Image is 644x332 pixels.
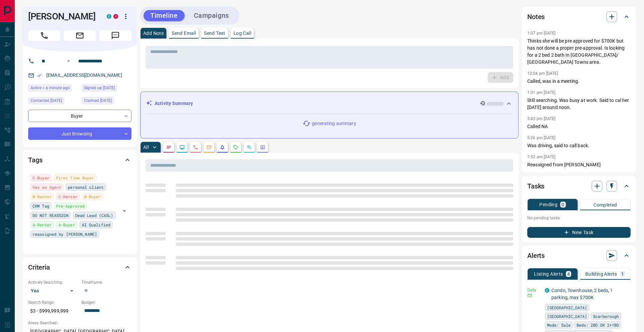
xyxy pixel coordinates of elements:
[539,202,557,207] p: Pending
[527,227,631,238] button: New Task
[28,11,97,22] h1: [PERSON_NAME]
[146,97,513,110] div: Activity Summary
[28,30,60,41] span: Call
[82,279,131,285] p: Timeframe:
[527,78,631,85] p: Called, was in a meeting.
[58,221,75,228] span: A-Buyer
[166,145,171,150] svg: Notes
[99,30,131,41] span: Message
[567,272,570,276] p: 4
[193,145,198,150] svg: Calls
[58,193,77,200] span: C-Renter
[527,161,631,168] p: Reassigned from [PERSON_NAME]
[56,203,85,209] span: Pre-Approved
[33,231,97,237] span: reassigned by [PERSON_NAME]
[545,288,549,293] div: condos.ca
[143,31,164,36] p: Add Note
[561,202,564,207] p: 0
[527,71,558,76] p: 12:04 pm [DATE]
[155,100,193,107] p: Activity Summary
[547,304,587,311] span: [GEOGRAPHIC_DATA]
[527,293,532,298] svg: Email
[593,313,619,320] span: Scarborough
[585,272,617,276] p: Building Alerts
[82,299,131,306] p: Budget:
[527,116,556,121] p: 3:43 pm [DATE]
[82,84,131,94] div: Thu Aug 24 2017
[33,174,49,181] span: C-Buyer
[233,145,238,150] svg: Requests
[527,90,556,95] p: 1:01 pm [DATE]
[82,97,131,106] div: Thu Mar 20 2025
[527,181,544,191] h2: Tasks
[28,285,78,296] div: Yes
[113,14,118,19] div: property.ca
[527,31,556,36] p: 1:07 pm [DATE]
[33,203,49,209] span: CRM Tag
[120,206,129,216] button: Open
[233,31,251,36] p: Log Call
[28,259,131,275] div: Criteria
[527,247,631,264] div: Alerts
[527,135,556,140] p: 5:26 pm [DATE]
[527,123,631,130] p: Called NA
[144,10,184,21] button: Timeline
[64,57,72,65] button: Open
[547,313,587,320] span: [GEOGRAPHIC_DATA]
[593,203,617,207] p: Completed
[547,322,571,328] span: Mode: Sale
[84,97,112,104] span: Claimed [DATE]
[204,31,225,36] p: Send Text
[28,97,78,106] div: Thu Oct 09 2025
[84,193,101,200] span: B-Buyer
[56,174,94,181] span: First Time Buyer
[46,72,122,78] a: [EMAIL_ADDRESS][DOMAIN_NAME]
[527,178,631,194] div: Tasks
[75,212,113,219] span: Dead Lead (CASL)
[28,152,131,168] div: Tags
[68,184,104,190] span: personal client
[527,97,631,111] p: Still searching. Was busy at work. Said to cal her [DATE] around noon.
[28,262,50,273] h2: Criteria
[33,221,52,228] span: A-Renter
[84,85,115,91] span: Signed up [DATE]
[527,250,545,261] h2: Alerts
[527,155,556,159] p: 7:52 am [DATE]
[28,279,78,285] p: Actively Searching:
[31,97,62,104] span: Contacted [DATE]
[28,306,78,317] p: $3 - $999,999,999
[37,73,42,78] svg: Email Verified
[33,212,68,219] span: DO NOT REASSIGN
[28,299,78,306] p: Search Range:
[621,272,624,276] p: 1
[82,221,110,228] span: AI Qualified
[527,9,631,25] div: Notes
[527,213,631,223] p: No pending tasks
[28,320,131,326] p: Areas Searched:
[527,11,545,22] h2: Notes
[28,84,78,94] div: Wed Oct 15 2025
[260,145,265,150] svg: Agent Actions
[31,85,70,91] span: Active < a minute ago
[64,30,96,41] span: Email
[534,272,563,276] p: Listing Alerts
[247,145,252,150] svg: Opportunities
[28,155,42,165] h2: Tags
[143,145,149,150] p: All
[33,184,61,190] span: Has an Agent
[28,127,131,140] div: Just Browsing
[527,142,631,149] p: Was driving, said to call back.
[206,145,212,150] svg: Emails
[28,110,131,122] div: Buyer
[172,31,196,36] p: Send Email
[551,288,613,300] a: Condo, Townhouse, 2 beds, 1 parking, max $700K
[33,193,52,200] span: B-Renter
[220,145,225,150] svg: Listing Alerts
[179,145,185,150] svg: Lead Browsing Activity
[187,10,236,21] button: Campaigns
[312,120,356,127] p: generating summary
[527,287,541,293] p: Daily
[577,322,619,328] span: Beds: 2BD OR 2+1BD
[527,38,631,66] p: Thinks she will be pre approved for $700K but has not done a proper pre-approval. Is looking for ...
[107,14,111,19] div: condos.ca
